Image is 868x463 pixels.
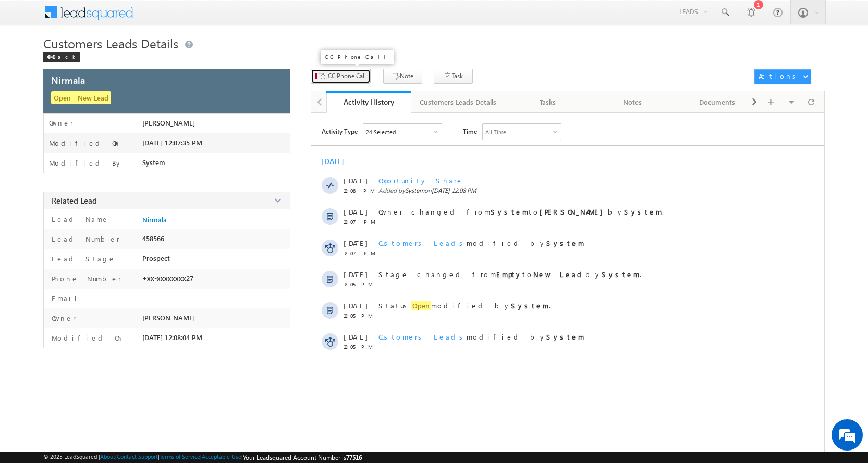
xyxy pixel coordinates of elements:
button: CC Phone Call [311,69,371,84]
a: Contact Support [117,453,158,460]
span: Opportunity Share [378,176,463,185]
strong: New Lead [533,270,585,279]
span: modified by [378,332,584,341]
label: Modified On [49,333,124,342]
label: Modified By [49,159,123,167]
span: 77516 [346,454,362,461]
span: Customers Leads Details [43,35,178,52]
p: CC Phone Call [325,53,389,60]
span: [DATE] [344,207,367,216]
span: System [405,186,424,194]
a: Tasks [506,91,591,113]
div: Notes [599,96,666,108]
span: Customers Leads [378,332,467,341]
span: Added by on [378,186,780,194]
span: 12:07 PM [344,219,375,225]
span: Prospect [142,254,170,262]
button: Task [434,69,473,84]
div: Tasks [514,96,581,108]
div: Back [43,52,80,62]
a: Nirmala [142,216,167,224]
strong: System [491,207,529,216]
span: [DATE] [344,176,367,185]
label: Email [49,294,85,303]
span: +xx-xxxxxxxx27 [142,274,193,282]
span: Open [411,301,431,310]
button: Actions [754,69,811,84]
span: Activity Type [322,123,358,139]
span: 12:05 PM [344,281,375,287]
label: Lead Number [49,234,120,243]
span: Nirmala - [51,73,91,86]
label: Phone Number [49,274,121,283]
span: Related Lead [52,195,97,206]
a: Activity History [326,91,411,113]
span: [PERSON_NAME] [142,119,195,127]
strong: System [624,207,662,216]
a: About [100,453,115,460]
a: Documents [675,91,760,113]
span: [DATE] 12:08 PM [432,186,476,194]
span: [PERSON_NAME] [142,314,195,322]
span: Stage changed from to by . [378,270,641,279]
span: Time [463,123,477,139]
span: System [142,158,165,167]
span: 12:05 PM [344,312,375,319]
label: Lead Stage [49,254,116,263]
strong: System [546,332,584,341]
strong: System [602,270,640,279]
a: Notes [591,91,676,113]
span: modified by [378,239,584,247]
strong: Empty [496,270,522,279]
span: 12:05 PM [344,344,375,350]
span: Open - New Lead [51,91,111,104]
span: 12:07 PM [344,250,375,256]
a: Acceptable Use [202,453,241,460]
span: Owner changed from to by . [378,207,664,216]
span: Your Leadsquared Account Number is [243,454,362,461]
span: [DATE] 12:08:04 PM [142,333,202,342]
span: 458566 [142,234,164,243]
span: © 2025 LeadSquared | | | | | [43,453,362,461]
span: CC Phone Call [328,71,366,81]
strong: System [511,301,549,310]
div: All Time [485,129,506,135]
a: Terms of Service [160,453,200,460]
label: Owner [49,119,74,127]
span: [DATE] [344,270,367,279]
label: Lead Name [49,215,109,223]
div: Documents [683,96,751,108]
button: Note [383,69,422,84]
div: Activity History [334,97,404,107]
div: [DATE] [322,156,356,166]
span: [DATE] [344,301,367,310]
span: Customers Leads [378,239,467,247]
div: Owner Changed,Status Changed,Stage Changed,Source Changed,Notes & 19 more.. [363,124,442,140]
span: [DATE] [344,239,367,247]
strong: System [546,239,584,247]
a: Customers Leads Details [411,91,506,113]
div: Actions [759,71,800,81]
strong: [PERSON_NAME] [540,207,608,216]
span: [DATE] 12:07:35 PM [142,139,202,147]
div: 24 Selected [366,129,396,135]
div: Customers Leads Details [420,96,496,108]
label: Modified On [49,139,121,147]
span: Status modified by . [378,301,551,310]
label: Owner [49,314,76,322]
span: [DATE] [344,332,367,341]
span: 12:08 PM [344,187,375,194]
